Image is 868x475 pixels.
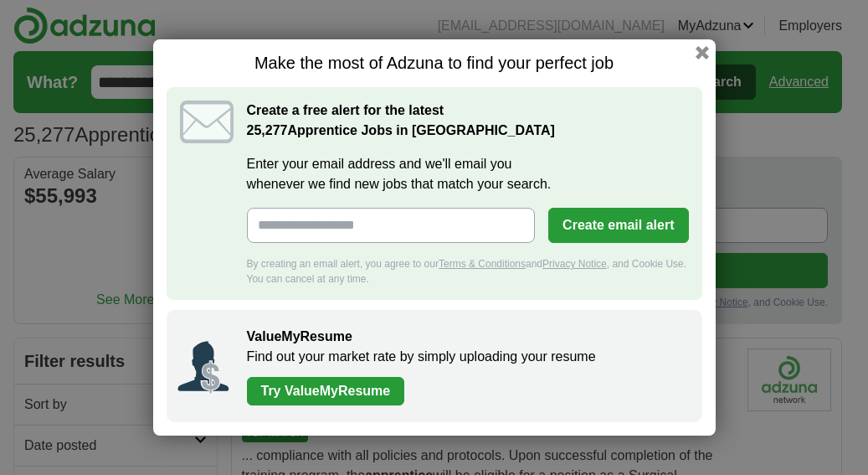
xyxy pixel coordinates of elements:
strong: Apprentice Jobs in [GEOGRAPHIC_DATA] [247,123,555,137]
img: icon_email.svg [180,101,234,143]
a: Try ValueMyResume [247,377,405,405]
div: By creating an email alert, you agree to our and , and Cookie Use. You can cancel at any time. [247,256,689,287]
span: 25,277 [247,121,288,141]
a: Terms & Conditions [439,258,526,270]
button: Create email alert [548,208,688,243]
a: Privacy Notice [542,258,607,270]
p: Find out your market rate by simply uploading your resume [247,347,686,367]
label: Enter your email address and we'll email you whenever we find new jobs that match your search. [247,154,689,194]
h2: ValueMyResume [247,327,686,347]
h1: Make the most of Adzuna to find your perfect job [167,53,702,74]
h2: Create a free alert for the latest [247,101,689,141]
